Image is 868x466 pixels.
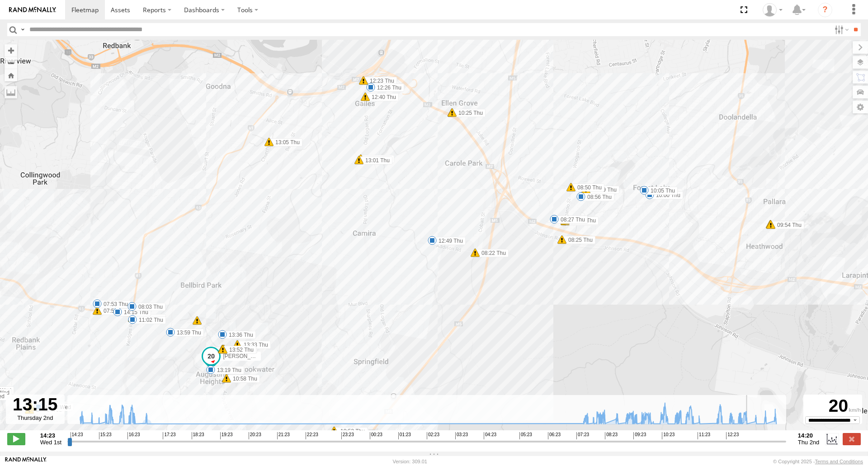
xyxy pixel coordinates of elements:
label: 13:36 Thu [222,331,256,339]
label: 13:33 Thu [237,341,271,349]
label: 08:03 Thu [132,303,165,311]
label: 10:52 Thu [334,427,368,435]
label: 09:14 Thu [770,221,804,229]
span: 18:23 [192,432,204,439]
button: Zoom in [5,44,17,56]
span: 07:23 [576,432,589,439]
span: 17:23 [163,432,175,439]
span: [PERSON_NAME] B - Corolla Hatch [223,353,310,359]
span: 19:23 [220,432,233,439]
label: 08:49 Thu [565,217,599,225]
label: 07:53 Thu [97,300,131,308]
div: Version: 309.01 [393,459,427,464]
span: 09:23 [633,432,646,439]
label: 08:27 Thu [554,216,588,224]
span: 11:23 [698,432,710,439]
label: 13:52 Thu [223,346,256,354]
label: 10:58 Thu [226,375,260,383]
label: 12:23 Thu [363,77,397,85]
div: Marco DiBenedetto [759,3,786,17]
strong: 14:23 [40,432,61,439]
span: 16:23 [127,432,140,439]
span: 04:23 [484,432,496,439]
label: Play/Stop [7,433,25,445]
label: 10:25 Thu [452,109,486,117]
span: Thu 2nd Oct 2025 [798,439,820,446]
a: Visit our Website [5,457,47,466]
span: 20:23 [249,432,261,439]
span: 10:23 [662,432,675,439]
span: 08:23 [605,432,618,439]
div: 6 [193,316,202,325]
label: 10:00 Thu [650,191,683,199]
a: Terms and Conditions [815,459,863,464]
span: 05:23 [519,432,532,439]
span: 00:23 [370,432,382,439]
label: Search Query [19,23,26,36]
i: ? [818,3,832,17]
label: 13:01 Thu [359,156,392,165]
span: 01:23 [398,432,411,439]
label: 08:25 Thu [565,217,599,226]
label: Close [843,433,861,445]
span: 23:23 [341,432,354,439]
div: © Copyright 2025 - [773,459,863,464]
label: 10:05 Thu [644,187,678,195]
span: 06:23 [548,432,561,439]
label: 12:26 Thu [371,84,404,92]
span: 12:23 [726,432,739,439]
div: 20 [805,396,861,416]
label: 08:25 Thu [562,236,595,244]
label: 13:59 Thu [170,329,204,337]
label: 13:05 Thu [269,138,302,146]
label: Search Filter Options [831,23,850,36]
label: 12:49 Thu [432,237,466,245]
label: 08:22 Thu [475,249,509,257]
span: 03:23 [455,432,468,439]
label: 14:15 Thu [118,308,151,316]
span: 22:23 [306,432,318,439]
img: rand-logo.svg [9,7,56,13]
strong: 14:20 [798,432,820,439]
label: 13:19 Thu [211,366,244,374]
label: 12:42 Thu [361,155,394,163]
button: Zoom Home [5,69,17,81]
label: Measure [5,86,17,99]
span: 15:23 [99,432,112,439]
label: 11:02 Thu [132,316,166,324]
span: Wed 1st Oct 2025 [40,439,61,446]
span: 02:23 [427,432,439,439]
label: Map Settings [853,101,868,113]
label: 08:50 Thu [571,184,604,192]
label: 08:56 Thu [581,193,614,201]
label: 12:40 Thu [365,93,399,101]
span: 14:23 [71,432,83,439]
span: 21:23 [277,432,290,439]
button: Zoom out [5,56,17,69]
label: 09:54 Thu [771,221,804,229]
